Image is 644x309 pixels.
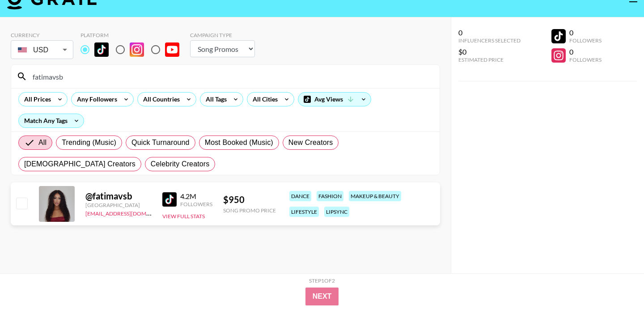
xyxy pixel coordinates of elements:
span: Quick Turnaround [131,137,190,148]
div: fashion [317,191,343,201]
div: Campaign Type [190,32,255,38]
img: TikTok [94,42,109,57]
div: 0 [458,28,521,37]
img: YouTube [165,42,179,57]
div: Step 1 of 2 [309,277,335,284]
button: Next [305,288,339,305]
div: [GEOGRAPHIC_DATA] [85,202,152,208]
div: 0 [569,28,602,37]
div: Song Promo Price [223,207,276,214]
div: 4.2M [180,192,212,201]
span: New Creators [288,137,333,148]
div: makeup & beauty [349,191,401,201]
div: Influencers Selected [458,37,521,44]
div: Any Followers [72,93,119,106]
div: Platform [80,32,186,38]
a: [EMAIL_ADDRESS][DOMAIN_NAME] [85,208,175,217]
span: All [38,137,47,148]
div: 0 [569,47,602,56]
div: Estimated Price [458,56,521,63]
div: $0 [458,47,521,56]
div: @ fatimavsb [85,190,152,202]
div: Followers [569,56,602,63]
div: Match Any Tags [19,114,84,127]
div: All Countries [138,93,182,106]
span: Celebrity Creators [151,159,210,169]
span: [DEMOGRAPHIC_DATA] Creators [24,159,136,169]
div: Avg Views [298,93,371,106]
img: TikTok [162,192,177,207]
div: All Cities [247,93,280,106]
img: Instagram [130,42,144,57]
div: All Prices [19,93,53,106]
div: lipsync [324,207,349,217]
div: lifestyle [289,207,319,217]
div: $ 950 [223,194,276,205]
span: Most Booked (Music) [205,137,273,148]
div: USD [13,42,72,58]
button: View Full Stats [162,213,205,220]
input: Search by User Name [27,69,434,84]
div: dance [289,191,311,201]
span: Trending (Music) [62,137,116,148]
div: All Tags [200,93,229,106]
div: Currency [11,32,73,38]
div: Followers [569,37,602,44]
div: Followers [180,201,212,207]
